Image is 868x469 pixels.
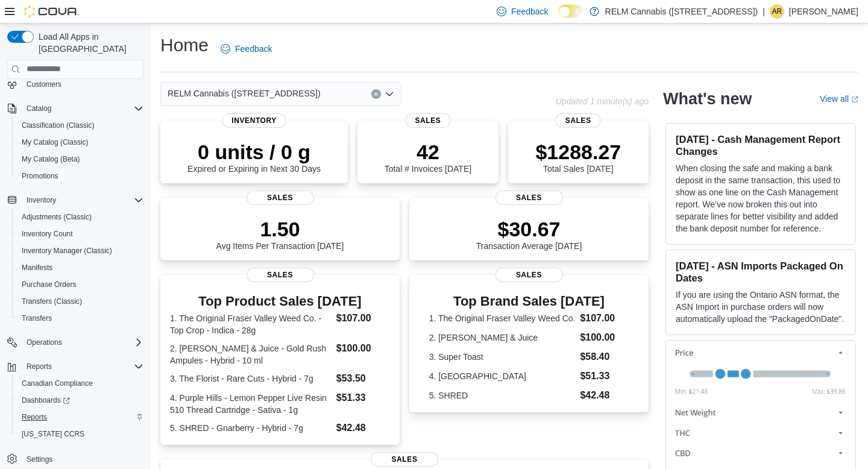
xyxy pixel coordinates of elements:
p: RELM Cannabis ([STREET_ADDRESS]) [605,4,758,19]
dd: $53.50 [336,371,390,386]
dd: $107.00 [336,311,390,326]
button: Inventory [22,193,61,207]
span: Dashboards [17,393,143,408]
button: Catalog [22,101,56,116]
span: Reports [27,362,52,371]
span: Sales [247,268,314,282]
span: Sales [495,268,563,282]
h3: Top Product Sales [DATE] [170,294,390,309]
p: $30.67 [476,217,582,241]
span: Purchase Orders [22,280,77,289]
a: Promotions [17,169,63,183]
span: Sales [247,190,314,205]
span: Reports [22,412,47,422]
span: Inventory Count [22,229,73,239]
a: [US_STATE] CCRS [17,427,89,441]
h1: Home [160,33,209,57]
span: My Catalog (Classic) [17,135,143,150]
a: Purchase Orders [17,277,81,292]
button: Reports [12,409,148,426]
dt: 2. [PERSON_NAME] & Juice [429,332,576,344]
a: View allExternal link [820,94,858,104]
div: Transaction Average [DATE] [476,217,582,251]
img: Cova [24,5,78,17]
span: Dashboards [22,395,70,405]
dd: $42.48 [336,421,390,435]
button: Operations [2,334,148,351]
button: Inventory [2,192,148,209]
span: Promotions [17,169,143,183]
svg: External link [851,96,858,103]
span: Manifests [17,260,143,275]
span: Canadian Compliance [17,376,143,391]
span: Feedback [235,43,272,55]
span: My Catalog (Classic) [22,137,89,147]
span: Operations [27,338,62,347]
button: Purchase Orders [12,276,148,293]
button: Inventory Count [12,225,148,242]
span: Sales [495,190,563,205]
span: Settings [22,451,143,466]
span: Settings [27,455,52,464]
a: Dashboards [12,392,148,409]
dt: 4. [GEOGRAPHIC_DATA] [429,370,576,382]
span: Reports [22,359,143,374]
dd: $107.00 [580,311,629,326]
dd: $51.33 [580,369,629,383]
span: Inventory Manager (Classic) [22,246,112,256]
button: Clear input [371,89,381,99]
span: Catalog [22,101,143,116]
span: Transfers (Classic) [17,294,143,309]
dt: 2. [PERSON_NAME] & Juice - Gold Rush Ampules - Hybrid - 10 ml [170,342,332,367]
span: Reports [17,410,143,424]
button: Settings [2,450,148,467]
span: Inventory Manager (Classic) [17,244,143,258]
span: Sales [405,113,450,128]
span: Manifests [22,263,52,272]
button: Reports [22,359,57,374]
input: Dark Mode [558,5,583,17]
span: Transfers [17,311,143,326]
h3: [DATE] - ASN Imports Packaged On Dates [676,260,846,284]
button: Open list of options [385,89,394,99]
span: Washington CCRS [17,427,143,441]
button: Classification (Classic) [12,117,148,134]
button: [US_STATE] CCRS [12,426,148,442]
dt: 1. The Original Fraser Valley Weed Co. - Top Crop - Indica - 28g [170,312,332,336]
dt: 3. Super Toast [429,351,576,363]
a: Reports [17,410,52,424]
button: Canadian Compliance [12,375,148,392]
span: Customers [22,77,143,92]
span: Transfers (Classic) [22,297,82,306]
span: Inventory [222,113,286,128]
button: Manifests [12,259,148,276]
p: [PERSON_NAME] [789,4,858,19]
button: Transfers [12,310,148,327]
p: 1.50 [216,217,344,241]
span: My Catalog (Beta) [17,152,143,166]
span: Feedback [511,5,548,17]
dd: $100.00 [336,341,390,356]
dd: $42.48 [580,388,629,403]
dt: 5. SHRED [429,389,576,401]
a: Adjustments (Classic) [17,210,96,224]
p: $1288.27 [535,140,621,164]
a: Manifests [17,260,57,275]
span: Sales [556,113,601,128]
button: Customers [2,75,148,93]
dt: 1. The Original Fraser Valley Weed Co. [429,312,576,324]
button: My Catalog (Classic) [12,134,148,151]
a: Settings [22,452,57,467]
span: My Catalog (Beta) [22,154,80,164]
p: 42 [385,140,471,164]
a: Transfers (Classic) [17,294,87,309]
h3: [DATE] - Cash Management Report Changes [676,133,846,157]
button: Adjustments (Classic) [12,209,148,225]
dt: 3. The Florist - Rare Cuts - Hybrid - 7g [170,373,332,385]
span: AR [772,4,782,19]
h3: Top Brand Sales [DATE] [429,294,629,309]
span: Load All Apps in [GEOGRAPHIC_DATA] [34,31,143,55]
p: Updated 1 minute(s) ago [556,96,649,106]
a: Canadian Compliance [17,376,98,391]
span: Transfers [22,313,52,323]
